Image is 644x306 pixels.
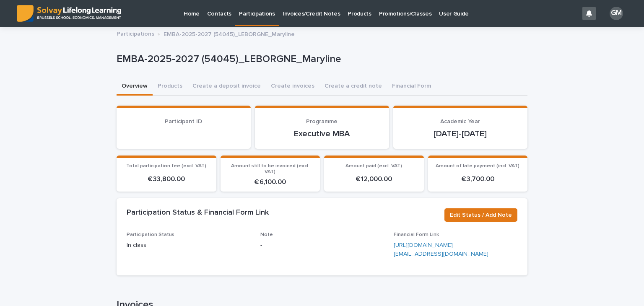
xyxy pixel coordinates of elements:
p: EMBA-2025-2027 (54045)_LEBORGNE_Maryline [164,29,295,38]
button: Create a credit note [319,78,387,96]
h2: Participation Status & Financial Form Link [127,208,269,218]
button: Financial Form [387,78,436,96]
span: Participant ID [165,119,202,124]
button: Create invoices [266,78,319,96]
button: Create a deposit invoice [187,78,266,96]
span: Amount of late payment (incl. VAT) [436,163,519,169]
span: Note [260,232,273,237]
p: In class [127,241,250,250]
div: GM [610,7,623,20]
p: - [260,241,384,250]
p: € 12,000.00 [329,175,419,183]
p: € 33,800.00 [122,175,211,183]
img: ED0IkcNQHGZZMpCVrDht [17,5,121,22]
span: Edit Status / Add Note [450,211,512,219]
p: EMBA-2025-2027 (54045)_LEBORGNE_Maryline [117,53,524,65]
span: Amount still to be invoiced (excl. VAT) [231,163,309,174]
p: € 6,100.00 [226,178,315,186]
button: Products [153,78,187,96]
p: [DATE]-[DATE] [403,129,517,139]
span: Total participation fee (excl. VAT) [126,163,206,169]
span: Amount paid (excl. VAT) [345,163,402,169]
span: Financial Form Link [394,232,439,237]
a: Participations [117,29,154,38]
span: Academic Year [440,119,480,124]
button: Edit Status / Add Note [444,208,517,222]
span: Programme [306,119,338,124]
p: € 3,700.00 [433,175,523,183]
p: Executive MBA [265,129,379,139]
button: Overview [117,78,153,96]
span: Participation Status [127,232,174,237]
a: [URL][DOMAIN_NAME][EMAIL_ADDRESS][DOMAIN_NAME] [394,242,488,257]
